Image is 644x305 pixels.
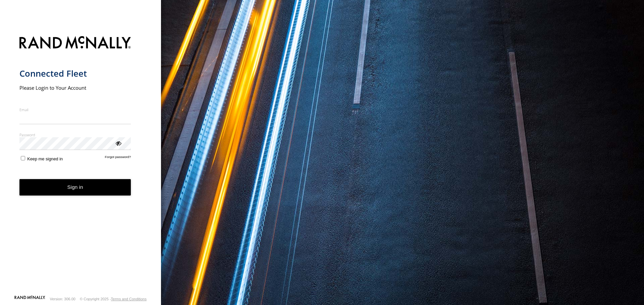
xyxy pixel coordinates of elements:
img: Rand McNally [19,35,131,52]
a: Visit our Website [14,296,45,302]
input: Keep me signed in [21,156,25,160]
button: Sign in [19,179,131,196]
label: Email [19,107,131,112]
div: ViewPassword [115,140,121,146]
form: main [19,32,142,295]
a: Terms and Conditions [111,297,147,301]
h1: Connected Fleet [19,68,131,79]
div: © Copyright 2025 - [80,297,147,301]
h2: Please Login to Your Account [19,84,131,91]
span: Keep me signed in [27,156,63,161]
a: Forgot password? [105,155,131,161]
div: Version: 306.00 [50,297,75,301]
label: Password [19,132,131,137]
